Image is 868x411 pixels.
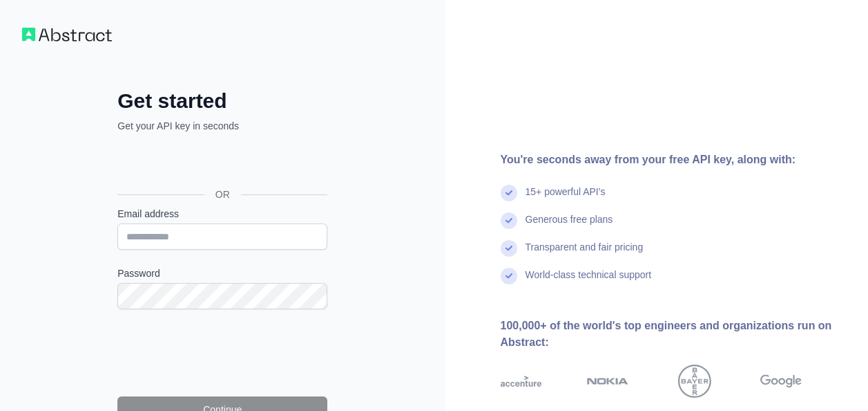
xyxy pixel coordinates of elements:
[587,365,628,398] img: nokia
[525,268,652,295] div: World-class technical support
[501,185,517,201] img: check mark
[501,240,517,257] img: check mark
[525,240,644,268] div: Transparent and fair pricing
[204,188,241,201] span: OR
[501,318,847,351] div: 100,000+ of the world's top engineers and organizations run on Abstract:
[117,326,327,380] iframe: reCAPTCHA
[760,365,802,398] img: google
[117,207,327,221] label: Email address
[117,89,327,113] h2: Get started
[525,185,606,212] div: 15+ powerful API's
[117,266,327,280] label: Password
[501,365,542,398] img: accenture
[501,268,517,284] img: check mark
[22,28,112,42] img: Workflow
[501,212,517,229] img: check mark
[501,152,847,168] div: You're seconds away from your free API key, along with:
[117,119,327,133] p: Get your API key in seconds
[525,212,613,240] div: Generous free plans
[678,365,711,398] img: bayer
[110,148,331,179] iframe: Sign in with Google Button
